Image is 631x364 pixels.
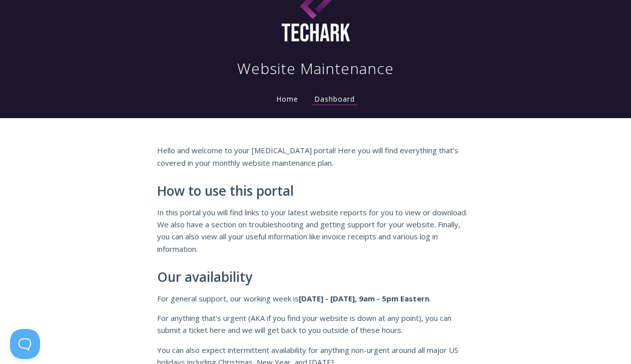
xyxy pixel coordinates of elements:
[157,144,474,169] p: Hello and welcome to your [MEDICAL_DATA] portal! Here you will find everything that's covered in ...
[157,270,474,285] h2: Our availability
[312,94,357,105] a: Dashboard
[157,206,474,255] p: In this portal you will find links to your latest website reports for you to view or download. We...
[157,184,474,199] h2: How to use this portal
[237,59,394,79] h1: Website Maintenance
[157,312,474,336] p: For anything that's urgent (AKA if you find your website is down at any point), you can submit a ...
[274,94,300,104] a: Home
[10,329,40,359] iframe: Toggle Customer Support
[299,293,429,303] strong: [DATE] - [DATE], 9am - 5pm Eastern
[157,292,474,304] p: For general support, our working week is .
